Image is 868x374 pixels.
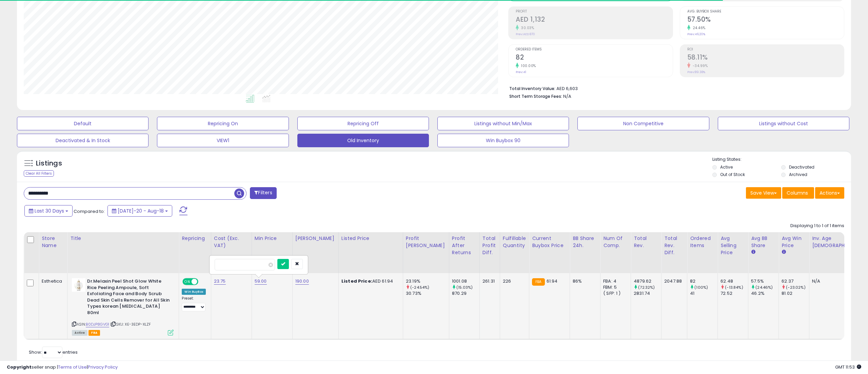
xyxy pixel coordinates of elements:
[634,278,661,284] div: 4879.62
[782,278,809,284] div: 62.37
[42,278,62,284] div: Esthetica
[406,278,449,284] div: 23.19%
[42,235,64,249] div: Store Name
[690,278,717,284] div: 82
[687,53,844,63] h2: 58.11%
[182,289,206,295] div: Win BuyBox
[746,187,781,199] button: Save View
[157,134,289,147] button: VIEW1
[725,285,743,290] small: (-13.84%)
[720,164,733,170] label: Active
[341,235,400,242] div: Listed Price
[603,290,626,296] div: ( SFP: 1 )
[107,205,172,217] button: [DATE]-20 - Aug-18
[751,235,776,249] div: Avg BB Share
[406,235,446,249] div: Profit [PERSON_NAME]
[35,207,64,214] span: Last 30 Days
[516,70,526,74] small: Prev: 41
[751,249,755,255] small: Avg BB Share.
[295,278,309,285] a: 190.00
[721,290,748,296] div: 72.52
[690,290,717,296] div: 41
[516,10,672,14] span: Profit
[110,322,151,327] span: | SKU: XE-3EDP-XLZF
[519,25,534,30] small: 30.03%
[297,117,429,130] button: Repricing Off
[751,290,778,296] div: 46.2%
[7,364,32,370] strong: Copyright
[519,63,536,68] small: 100.00%
[664,278,682,284] div: 2047.88
[532,278,545,286] small: FBA
[509,93,562,99] b: Short Term Storage Fees:
[74,208,105,215] span: Compared to:
[157,117,289,130] button: Repricing On
[603,235,628,249] div: Num of Comp.
[72,278,85,292] img: 31eQVyjHg8L._SL40_.jpg
[509,86,555,91] b: Total Inventory Value:
[482,235,497,256] div: Total Profit Diff.
[782,290,809,296] div: 81.02
[789,172,807,177] label: Archived
[503,278,524,284] div: 226
[718,117,849,130] button: Listings without Cost
[786,285,805,290] small: (-23.02%)
[751,278,778,284] div: 57.5%
[573,235,597,249] div: BB Share 24h.
[482,278,495,284] div: 261.31
[17,134,149,147] button: Deactivated & In Stock
[690,25,706,30] small: 24.46%
[664,235,684,256] div: Total Rev. Diff.
[295,235,336,242] div: [PERSON_NAME]
[516,53,672,63] h2: 82
[835,364,861,370] span: 2025-09-18 11:53 GMT
[577,117,709,130] button: Non Competitive
[70,235,176,242] div: Title
[789,164,814,170] label: Deactivated
[250,187,276,199] button: Filters
[86,322,109,327] a: B0DJP8GVG1
[721,278,748,284] div: 62.48
[603,284,626,290] div: FBM: 5
[197,279,208,285] span: OFF
[88,330,100,336] span: FBA
[410,285,429,290] small: (-24.54%)
[687,32,705,36] small: Prev: 46.20%
[24,205,73,217] button: Last 30 Days
[214,235,249,249] div: Cost (Exc. VAT)
[712,156,851,163] p: Listing States:
[118,207,164,214] span: [DATE]-20 - Aug-18
[687,70,705,74] small: Prev: 89.38%
[182,296,206,311] div: Preset:
[815,187,844,199] button: Actions
[7,364,118,371] div: seller snap | |
[516,32,535,36] small: Prev: AED 870
[503,235,526,249] div: Fulfillable Quantity
[406,290,449,296] div: 30.73%
[183,279,192,285] span: ON
[341,278,398,284] div: AED 61.94
[24,170,54,177] div: Clear All Filters
[452,290,479,296] div: 870.29
[516,16,672,25] h2: AED 1,132
[782,235,806,249] div: Avg Win Price
[782,249,786,255] small: Avg Win Price.
[638,285,655,290] small: (72.32%)
[72,278,174,335] div: ASIN:
[532,235,567,249] div: Current Buybox Price
[452,235,477,256] div: Profit After Returns
[690,63,708,68] small: -34.99%
[509,84,839,92] li: AED 6,603
[790,223,844,229] div: Displaying 1 to 1 of 1 items
[687,10,844,14] span: Avg. Buybox Share
[634,235,658,249] div: Total Rev.
[573,278,595,284] div: 86%
[603,278,626,284] div: FBA: 4
[452,278,479,284] div: 1001.08
[87,278,170,317] b: Dr.Melaxin Peel Shot Glow White Rice Peeling Ampoule, Soft Exfoliating Face and Body Scrub Dead S...
[782,187,814,199] button: Columns
[720,172,745,177] label: Out of Stock
[29,349,78,355] span: Show: entries
[690,235,715,249] div: Ordered Items
[255,278,267,285] a: 59.00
